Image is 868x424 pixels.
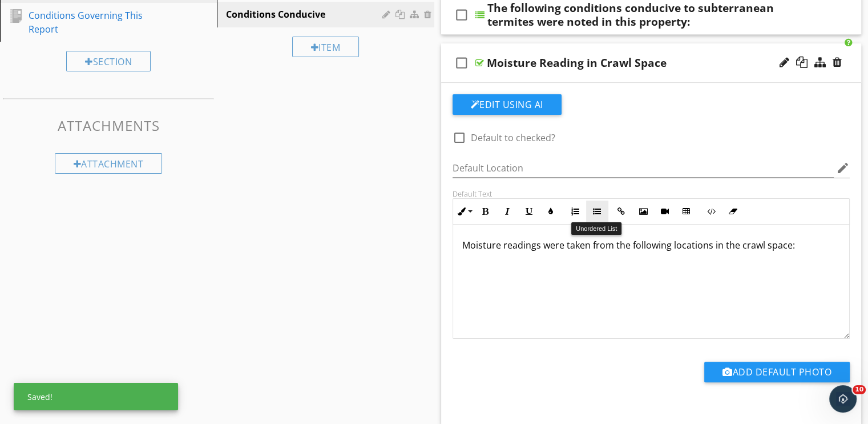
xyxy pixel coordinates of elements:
button: Add Default Photo [704,362,850,382]
button: Inline Style [453,201,475,222]
button: Insert Table [676,201,697,222]
div: Conditions Governing This Report [29,9,163,36]
button: Ordered List [564,201,586,222]
input: Default Location [453,159,834,178]
iframe: Intercom live chat [829,385,857,413]
button: Colors [540,201,562,222]
div: The following conditions conducive to subterranean termites were noted in this property: [487,1,785,29]
div: Default Text [453,189,850,198]
span: 10 [853,385,866,394]
div: Conditions Conducive [226,7,385,21]
i: check_box_outline_blank [453,1,471,29]
button: Bold (Ctrl+B) [475,201,496,222]
button: Insert Image (Ctrl+P) [632,201,654,222]
button: Edit Using AI [453,94,562,115]
div: Unordered List [571,222,621,235]
div: Item [292,37,360,57]
button: Insert Video [654,201,676,222]
i: edit [836,161,850,175]
div: Attachment [55,153,163,174]
div: Moisture Reading in Crawl Space [487,56,667,70]
button: Italic (Ctrl+I) [496,201,518,222]
button: Code View [700,201,722,222]
div: Saved! [14,383,178,410]
button: Clear Formatting [722,201,744,222]
div: Section [66,51,151,71]
button: Underline (Ctrl+U) [518,201,540,222]
p: Moisture readings were taken from the following locations in the crawl space: [462,238,841,252]
i: check_box_outline_blank [453,49,471,77]
button: Insert Link (Ctrl+K) [611,201,632,222]
label: Default to checked? [471,132,555,143]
